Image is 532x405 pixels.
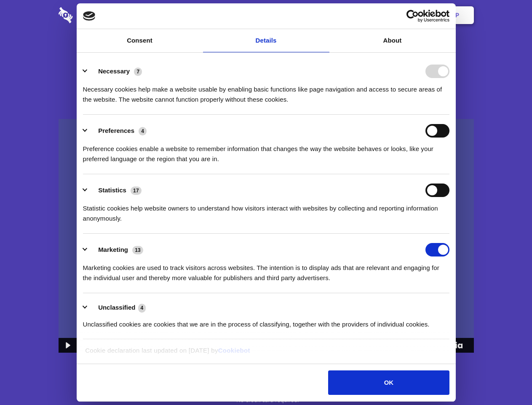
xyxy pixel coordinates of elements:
h4: Auto-redaction of sensitive data, encrypted data sharing and self-destructing private chats. Shar... [59,77,474,105]
a: Usercentrics Cookiebot - opens in a new window [376,10,449,22]
button: Necessary (7) [83,65,147,78]
a: Cookiebot [218,347,250,354]
button: Marketing (13) [83,243,149,256]
div: Unclassified cookies are cookies that we are in the process of classifying, together with the pro... [83,313,449,329]
div: Statistic cookies help website owners to understand how visitors interact with websites by collec... [83,197,449,224]
button: Play Video [59,338,76,353]
a: Details [203,29,329,52]
span: 7 [134,67,142,76]
a: About [329,29,456,52]
span: 4 [139,127,147,135]
div: Cookie declaration last updated on [DATE] by [79,346,453,362]
button: OK [328,370,449,395]
label: Necessary [98,67,130,75]
div: Marketing cookies are used to track visitors across websites. The intention is to display ads tha... [83,256,449,283]
label: Preferences [98,127,134,134]
a: Pricing [247,2,284,28]
iframe: Drift Widget Chat Controller [490,363,522,395]
label: Marketing [98,246,128,253]
div: Preference cookies enable a website to remember information that changes the way the website beha... [83,138,449,164]
img: logo [83,11,96,21]
h1: Eliminate Slack Data Loss. [59,38,474,68]
button: Unclassified (4) [83,302,151,313]
a: Consent [77,29,203,52]
div: Necessary cookies help make a website usable by enabling basic functions like page navigation and... [83,78,449,105]
button: Preferences (4) [83,124,152,138]
span: 17 [131,186,142,195]
button: Statistics (17) [83,184,147,197]
label: Statistics [98,186,126,194]
a: Contact [342,2,380,28]
img: Sharesecret [59,119,474,353]
span: 4 [138,304,146,312]
span: 13 [132,246,143,254]
img: logo-wordmark-white-trans-d4663122ce5f474addd5e946df7df03e33cb6a1c49d2221995e7729f52c070b2.svg [59,7,131,23]
a: Login [382,2,419,28]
